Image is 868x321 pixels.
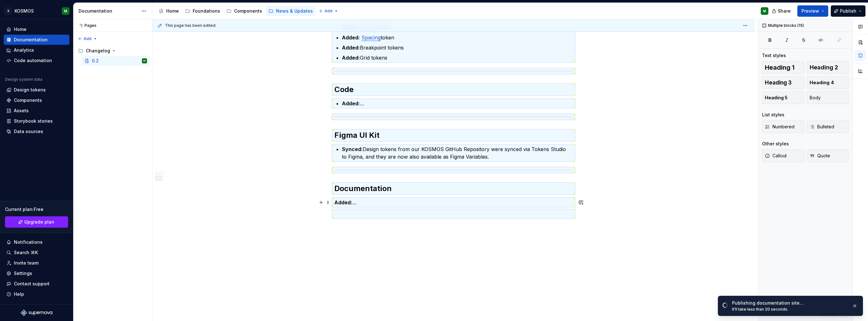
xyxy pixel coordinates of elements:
svg: Supernova Logo [21,310,52,316]
p: … [342,100,573,107]
button: Search ⌘K [4,248,69,258]
a: Home [156,6,181,16]
a: Settings [4,268,69,278]
div: Documentation [14,37,48,43]
button: Bulleted [807,120,849,133]
div: Page tree [76,46,150,66]
div: M [763,9,766,14]
button: Numbered [762,120,804,133]
span: Add [325,9,332,14]
button: Heading 1 [762,61,804,74]
div: It’ll take less than 20 seconds. [732,307,847,312]
button: Quote [807,149,849,162]
button: Heading 5 [762,91,804,104]
a: Invite team [4,258,69,268]
a: Spacing [361,34,381,41]
div: M [144,58,145,64]
a: Home [4,24,69,34]
p: Design tokens from our KOSMOS GitHub Repository were synced via Tokens Studio to Figma, and they ... [342,145,573,160]
div: Documentation [79,8,138,14]
div: Home [14,26,26,32]
strong: Added: [334,199,352,206]
strong: Added: [342,44,360,51]
div: Text styles [762,52,786,59]
a: Documentation [4,35,69,45]
button: Upgrade plan [5,216,68,228]
div: Foundations [193,8,220,14]
a: Code automation [4,55,69,66]
div: Pages [76,23,97,28]
span: Heading 4 [810,79,834,86]
span: Heading 1 [765,64,795,71]
div: News & Updates [276,8,313,14]
strong: Added: [342,34,360,41]
p: … [334,199,573,206]
strong: Added: [342,55,360,61]
div: Home [166,8,179,14]
a: News & Updates [266,6,315,16]
div: Search ⌘K [14,249,38,256]
button: Notifications [4,237,69,247]
button: Contact support [4,279,69,289]
div: Invite team [14,260,38,266]
button: Preview [797,5,828,17]
div: Contact support [14,281,50,287]
div: Settings [14,270,32,277]
div: Publishing documentation site… [732,300,847,306]
strong: Added: [342,100,360,107]
button: Add [317,7,340,15]
span: Heading 5 [765,95,788,101]
div: Components [234,8,262,14]
span: Callout [765,153,787,159]
div: X [4,7,12,15]
button: Heading 2 [807,61,849,74]
span: This page has been edited. [165,23,216,28]
div: Notifications [14,239,43,245]
a: Assets [4,106,69,116]
p: Breakpoint tokens [342,44,573,51]
div: Code automation [14,57,52,64]
div: Analytics [14,47,34,53]
span: Add [84,36,91,41]
div: Changelog [86,48,110,54]
a: Components [224,6,265,16]
h2: Figma UI Kit [334,130,573,140]
span: Upgrade plan [24,219,54,225]
div: Design system data [5,77,42,82]
span: Bulleted [810,124,834,130]
button: Share [769,5,795,17]
div: Assets [14,108,29,114]
span: Heading 2 [810,64,838,71]
a: Design tokens [4,85,69,95]
a: 0.2M [82,56,150,66]
div: Other styles [762,141,789,147]
strong: Synced: [342,146,363,152]
button: Heading 4 [807,76,849,89]
p: token [342,34,573,41]
span: Publish [840,8,856,14]
button: Heading 3 [762,76,804,89]
a: Data sources [4,126,69,137]
div: KOSMOS [15,8,34,14]
div: Current plan : Free [5,206,68,213]
div: Page tree [156,5,315,17]
h2: Code [334,85,573,95]
h2: Documentation [334,184,573,194]
a: Components [4,95,69,105]
div: Data sources [14,128,43,135]
span: Body [810,95,821,101]
div: Components [14,97,42,103]
button: XKOSMOSM [1,4,72,18]
button: Add [76,34,99,43]
button: Publish [831,5,865,17]
p: Grid tokens [342,54,573,61]
span: Heading 3 [765,79,792,86]
a: Storybook stories [4,116,69,126]
div: Storybook stories [14,118,53,124]
div: Design tokens [14,87,46,93]
span: Numbered [765,124,795,130]
div: Help [14,291,24,297]
div: List styles [762,112,784,118]
button: Callout [762,149,804,162]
